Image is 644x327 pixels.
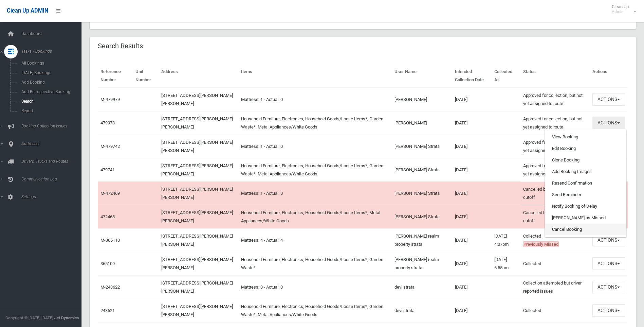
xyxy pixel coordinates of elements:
td: Collected [520,228,590,252]
td: [PERSON_NAME] realm property strata [392,252,452,275]
a: M-479742 [100,144,120,149]
td: [DATE] 4:07pm [492,228,520,252]
td: [DATE] [452,205,492,228]
td: [DATE] [452,88,492,111]
td: Mattress: 1 - Actual: 0 [238,88,392,111]
button: Actions [592,234,625,246]
a: Edit Booking [545,143,626,154]
td: [DATE] [452,228,492,252]
a: [STREET_ADDRESS][PERSON_NAME][PERSON_NAME] [161,116,233,130]
a: 243621 [100,308,115,313]
td: [DATE] [452,252,492,275]
td: [PERSON_NAME] realm property strata [392,228,452,252]
a: [PERSON_NAME] as Missed [545,212,626,224]
span: Previously Missed [523,241,559,247]
th: User Name [392,64,452,88]
span: [DATE] Bookings [19,70,81,75]
a: [STREET_ADDRESS][PERSON_NAME][PERSON_NAME] [161,140,233,153]
span: Drivers, Trucks and Routes [19,159,87,164]
th: Status [520,64,590,88]
td: [DATE] 6:55am [492,252,520,275]
a: [STREET_ADDRESS][PERSON_NAME][PERSON_NAME] [161,304,233,317]
a: 365109 [100,261,115,266]
button: Actions [592,93,625,106]
button: Actions [592,281,625,293]
a: [STREET_ADDRESS][PERSON_NAME][PERSON_NAME] [161,93,233,106]
span: Settings [19,194,87,199]
a: Clone Booking [545,154,626,166]
td: Household Furniture, Electronics, Household Goods/Loose Items*, Garden Waste*, Metal Appliances/W... [238,299,392,322]
td: Collected [520,299,590,322]
a: Resend Confirmation [545,177,626,189]
th: Actions [590,64,628,88]
span: Tasks / Bookings [19,49,87,54]
a: Send Reminder [545,189,626,201]
td: Collection attempted but driver reported issues [520,275,590,299]
a: [STREET_ADDRESS][PERSON_NAME][PERSON_NAME] [161,257,233,270]
a: View Booking [545,131,626,143]
th: Unit Number [133,64,159,88]
span: Report [19,108,81,113]
td: Household Furniture, Electronics, Household Goods/Loose Items*, Garden Waste* [238,252,392,275]
td: [PERSON_NAME] Strata [392,135,452,158]
span: Search [19,99,81,104]
a: M-472469 [100,191,120,196]
td: [PERSON_NAME] [392,88,452,111]
td: [DATE] [452,182,492,205]
th: Collected At [492,64,520,88]
th: Reference Number [98,64,133,88]
td: [DATE] [452,158,492,182]
td: Mattress: 3 - Actual: 0 [238,275,392,299]
button: Actions [592,304,625,317]
a: 479978 [100,120,115,125]
th: Address [159,64,238,88]
td: Cancelled by admin before cutoff [520,182,590,205]
span: Copyright © [DATE]-[DATE] [5,315,53,320]
td: [DATE] [452,135,492,158]
a: [STREET_ADDRESS][PERSON_NAME][PERSON_NAME] [161,187,233,200]
button: Actions [592,257,625,270]
a: 472468 [100,214,115,219]
td: [PERSON_NAME] [392,111,452,135]
td: Approved for collection, but not yet assigned to route [520,88,590,111]
span: Dashboard [19,31,87,36]
td: [PERSON_NAME] Strata [392,158,452,182]
a: M-479979 [100,97,120,102]
a: 479741 [100,167,115,172]
th: Items [238,64,392,88]
span: All Bookings [19,61,81,66]
a: Cancel Booking [545,224,626,235]
td: Approved for collection, but not yet assigned to route [520,135,590,158]
span: Clean Up [608,4,636,14]
span: Booking Collection Issues [19,124,87,128]
td: Collected [520,252,590,275]
a: Add Booking Images [545,166,626,177]
td: [DATE] [452,299,492,322]
span: Addresses [19,141,87,146]
a: Notify Booking of Delay [545,201,626,212]
td: Household Furniture, Electronics, Household Goods/Loose Items*, Garden Waste*, Metal Appliances/W... [238,158,392,182]
td: Mattress: 4 - Actual: 4 [238,228,392,252]
a: M-243622 [100,285,120,290]
span: Communication Log [19,177,87,182]
td: [DATE] [452,275,492,299]
a: [STREET_ADDRESS][PERSON_NAME][PERSON_NAME] [161,280,233,294]
td: Approved for collection, but not yet assigned to route [520,111,590,135]
a: [STREET_ADDRESS][PERSON_NAME][PERSON_NAME] [161,163,233,176]
a: [STREET_ADDRESS][PERSON_NAME][PERSON_NAME] [161,210,233,223]
td: Household Furniture, Electronics, Household Goods/Loose Items*, Metal Appliances/White Goods [238,205,392,228]
td: Approved for collection, but not yet assigned to route [520,158,590,182]
td: [DATE] [452,111,492,135]
span: Add Booking [19,80,81,85]
td: Household Furniture, Electronics, Household Goods/Loose Items*, Garden Waste*, Metal Appliances/W... [238,111,392,135]
td: [PERSON_NAME] Strata [392,205,452,228]
td: [PERSON_NAME] Strata [392,182,452,205]
td: Mattress: 1 - Actual: 0 [238,182,392,205]
a: [STREET_ADDRESS][PERSON_NAME][PERSON_NAME] [161,234,233,247]
header: Search Results [90,39,151,53]
strong: Jet Dynamics [54,315,79,320]
span: Add Retrospective Booking [19,89,81,94]
small: Admin [612,9,629,14]
button: Actions [592,117,625,129]
th: Intended Collection Date [452,64,492,88]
